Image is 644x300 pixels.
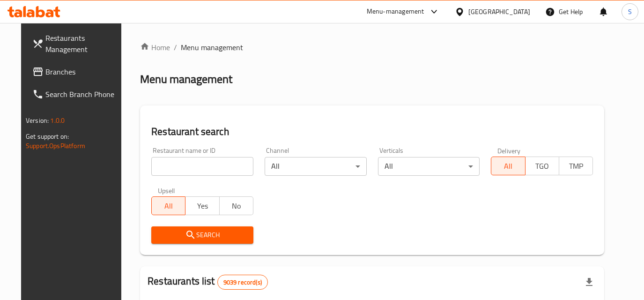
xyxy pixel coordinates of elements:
[151,226,253,244] button: Search
[181,42,243,53] span: Menu management
[628,7,632,17] span: S
[378,157,480,176] div: All
[468,7,530,17] div: [GEOGRAPHIC_DATA]
[25,83,129,105] a: Search Branch Phone
[491,157,525,175] button: All
[367,6,424,17] div: Menu-management
[497,147,521,154] label: Delivery
[218,278,267,287] span: 9039 record(s)
[529,159,555,173] span: TGO
[578,271,600,293] div: Export file
[223,199,250,213] span: No
[25,27,129,60] a: Restaurants Management
[151,125,593,139] h2: Restaurant search
[25,60,129,83] a: Branches
[26,114,49,127] span: Version:
[217,275,268,290] div: Total records count
[525,157,559,175] button: TGO
[189,199,215,213] span: Yes
[155,199,182,213] span: All
[563,159,589,173] span: TMP
[26,140,85,152] a: Support.OpsPlatform
[50,114,65,127] span: 1.0.0
[174,42,177,53] li: /
[158,187,175,194] label: Upsell
[45,32,121,55] span: Restaurants Management
[45,89,121,100] span: Search Branch Phone
[265,157,367,176] div: All
[219,196,253,215] button: No
[26,130,69,142] span: Get support on:
[185,196,219,215] button: Yes
[159,229,246,241] span: Search
[140,42,604,53] nav: breadcrumb
[140,42,170,53] a: Home
[559,157,593,175] button: TMP
[45,66,121,77] span: Branches
[151,157,253,176] input: Search for restaurant name or ID..
[140,72,232,87] h2: Menu management
[148,274,268,290] h2: Restaurants list
[495,159,521,173] span: All
[151,196,185,215] button: All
